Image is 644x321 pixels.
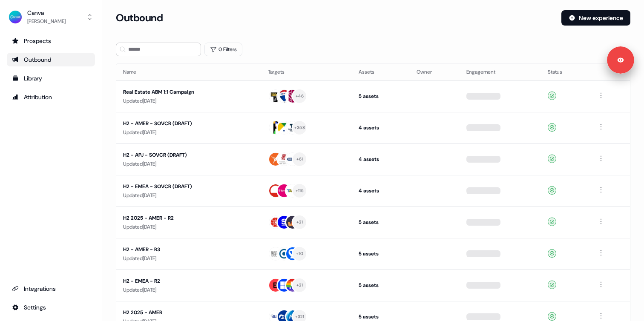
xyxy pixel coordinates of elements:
[261,63,351,80] th: Targets
[204,43,242,56] button: 0 Filters
[359,123,403,132] div: 4 assets
[296,218,303,226] div: + 21
[296,92,304,100] div: + 46
[7,301,95,314] a: Go to integrations
[359,281,403,289] div: 5 assets
[123,97,254,105] div: Updated [DATE]
[359,186,403,195] div: 4 assets
[7,282,95,295] a: Go to integrations
[123,223,254,231] div: Updated [DATE]
[123,308,254,317] div: H2 2025 - AMER
[123,214,254,222] div: H2 2025 - AMER - R2
[296,281,303,289] div: + 21
[123,182,254,191] div: H2 - EMEA - SOVCR (DRAFT)
[116,63,261,80] th: Name
[27,17,66,26] div: [PERSON_NAME]
[561,10,630,26] button: New experience
[296,187,304,195] div: + 115
[7,53,95,66] a: Go to outbound experience
[123,277,254,285] div: H2 - EMEA - R2
[123,191,254,200] div: Updated [DATE]
[27,9,66,17] div: Canva
[352,63,410,80] th: Assets
[116,11,163,24] h3: Outbound
[359,218,403,226] div: 5 assets
[123,119,254,128] div: H2 - AMER - SOVCR (DRAFT)
[12,303,90,312] div: Settings
[359,312,403,321] div: 5 assets
[541,63,589,80] th: Status
[7,34,95,48] a: Go to prospects
[123,88,254,96] div: Real Estate ABM 1:1 Campaign
[123,254,254,263] div: Updated [DATE]
[359,249,403,258] div: 5 assets
[123,151,254,159] div: H2 - APJ - SOVCR (DRAFT)
[7,90,95,104] a: Go to attribution
[359,92,403,100] div: 5 assets
[7,72,95,85] a: Go to templates
[7,7,95,27] button: Canva[PERSON_NAME]
[12,55,90,64] div: Outbound
[12,74,90,83] div: Library
[123,245,254,254] div: H2 - AMER - R3
[359,155,403,163] div: 4 assets
[294,124,305,132] div: + 358
[123,160,254,168] div: Updated [DATE]
[12,284,90,293] div: Integrations
[410,63,459,80] th: Owner
[295,313,304,321] div: + 321
[460,63,541,80] th: Engagement
[123,286,254,294] div: Updated [DATE]
[296,250,303,258] div: + 10
[12,93,90,101] div: Attribution
[12,37,90,45] div: Prospects
[123,128,254,137] div: Updated [DATE]
[296,155,303,163] div: + 61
